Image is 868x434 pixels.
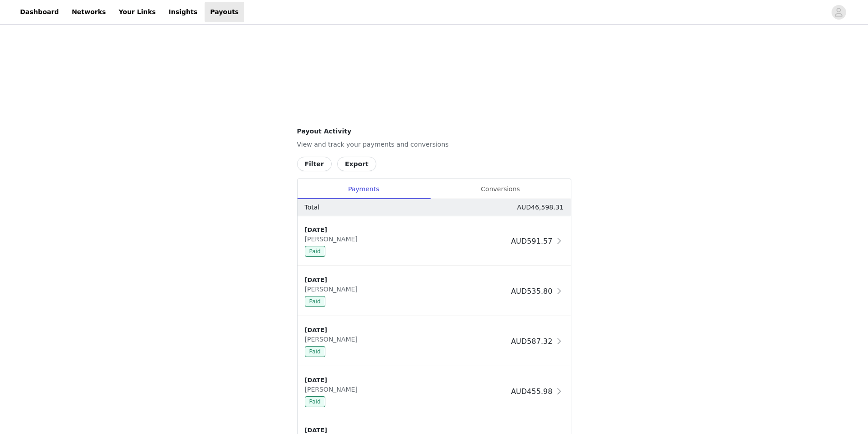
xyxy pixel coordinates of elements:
[511,237,552,245] span: AUD591.57
[305,296,325,307] span: Paid
[163,2,203,22] a: Insights
[430,179,571,199] div: Conversions
[305,326,508,335] div: [DATE]
[298,216,571,266] div: clickable-list-item
[305,386,361,393] span: [PERSON_NAME]
[298,266,571,317] div: clickable-list-item
[297,157,332,171] button: Filter
[305,203,320,212] p: Total
[205,2,244,22] a: Payouts
[15,2,64,22] a: Dashboard
[511,337,552,346] span: AUD587.32
[298,317,571,367] div: clickable-list-item
[305,346,325,357] span: Paid
[305,225,508,235] div: [DATE]
[298,367,571,417] div: clickable-list-item
[305,396,325,407] span: Paid
[305,246,325,257] span: Paid
[834,5,843,20] div: avatar
[305,276,508,285] div: [DATE]
[511,387,552,396] span: AUD455.98
[305,286,361,293] span: [PERSON_NAME]
[298,179,430,199] div: Payments
[66,2,111,22] a: Networks
[511,287,552,296] span: AUD535.80
[113,2,161,22] a: Your Links
[297,140,571,149] p: View and track your payments and conversions
[305,336,361,343] span: [PERSON_NAME]
[297,127,571,136] h4: Payout Activity
[305,376,508,385] div: [DATE]
[337,157,376,171] button: Export
[517,203,564,212] p: AUD46,598.31
[305,235,361,243] span: [PERSON_NAME]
